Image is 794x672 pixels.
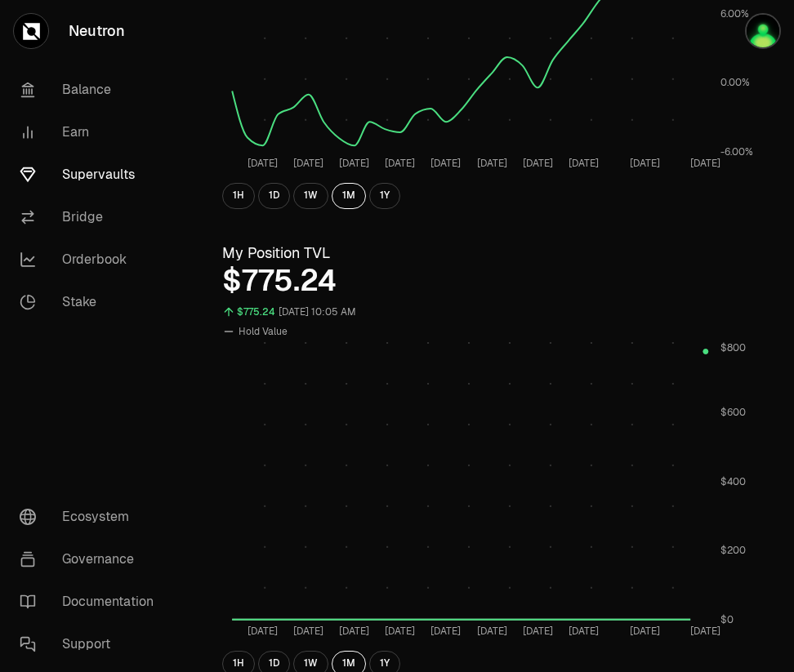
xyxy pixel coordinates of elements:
[222,183,255,209] button: 1H
[7,111,176,154] a: Earn
[248,157,278,170] tspan: [DATE]
[237,303,275,322] div: $775.24
[339,157,369,170] tspan: [DATE]
[720,76,750,89] tspan: 0.00%
[720,341,746,354] tspan: $800
[239,325,288,338] span: Hold Value
[569,157,599,170] tspan: [DATE]
[385,157,415,170] tspan: [DATE]
[630,157,660,170] tspan: [DATE]
[293,157,323,170] tspan: [DATE]
[332,183,366,209] button: 1M
[745,13,781,49] img: Ted
[523,625,553,638] tspan: [DATE]
[430,625,461,638] tspan: [DATE]
[248,625,278,638] tspan: [DATE]
[222,265,755,297] div: $775.24
[7,496,176,538] a: Ecosystem
[690,157,720,170] tspan: [DATE]
[690,625,720,638] tspan: [DATE]
[7,69,176,111] a: Balance
[720,406,746,419] tspan: $600
[7,538,176,581] a: Governance
[523,157,553,170] tspan: [DATE]
[720,613,734,626] tspan: $0
[720,544,746,557] tspan: $200
[339,625,369,638] tspan: [DATE]
[7,196,176,238] a: Bridge
[293,183,328,209] button: 1W
[222,242,755,265] h3: My Position TVL
[7,238,176,281] a: Orderbook
[369,183,400,209] button: 1Y
[430,157,461,170] tspan: [DATE]
[477,625,507,638] tspan: [DATE]
[7,154,176,196] a: Supervaults
[630,625,660,638] tspan: [DATE]
[7,281,176,323] a: Stake
[720,145,753,158] tspan: -6.00%
[477,157,507,170] tspan: [DATE]
[385,625,415,638] tspan: [DATE]
[293,625,323,638] tspan: [DATE]
[258,183,290,209] button: 1D
[720,474,746,487] tspan: $400
[569,625,599,638] tspan: [DATE]
[7,623,176,665] a: Support
[7,581,176,623] a: Documentation
[279,303,356,322] div: [DATE] 10:05 AM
